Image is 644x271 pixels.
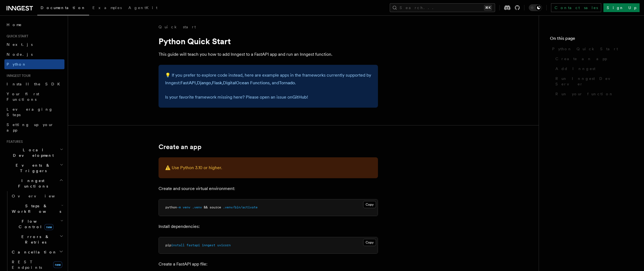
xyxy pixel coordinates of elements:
a: GitHub [292,94,307,100]
span: Features [4,139,23,144]
span: Add Inngest [555,66,595,71]
p: 💡 If you prefer to explore code instead, here are example apps in the frameworks currently suppor... [165,71,371,87]
a: Overview [10,191,64,201]
span: fastapi [187,243,200,247]
span: Documentation [41,5,86,10]
span: Home [7,22,22,27]
span: Install the SDK [7,82,63,86]
span: Run your function [555,91,614,97]
button: Local Development [4,145,64,160]
button: Events & Triggers [4,160,64,176]
span: new [44,224,53,230]
a: AgentKit [125,2,161,15]
span: Leveraging Steps [7,107,53,117]
span: REST Endpoints [12,260,42,270]
a: Home [4,20,64,30]
a: Quick start [159,24,196,30]
span: AgentKit [128,5,157,10]
span: Python Quick Start [552,46,618,52]
a: Flask [212,80,222,85]
button: Search...⌘K [390,3,495,12]
span: Setting up your app [7,122,54,132]
a: Setting up your app [4,120,64,135]
a: Add Inngest [553,64,633,74]
p: Is your favorite framework missing here? Please open an issue on ! [165,93,371,101]
p: Create and source virtual environment: [159,185,378,192]
a: Install the SDK [4,79,64,89]
a: FastAPI [180,80,196,85]
span: Events & Triggers [4,163,60,174]
kbd: ⌘K [484,5,492,10]
a: Next.js [4,40,64,49]
button: Flow Controlnew [10,216,64,232]
span: venv [183,205,190,209]
p: ⚠️ Use Python 3.10 or higher. [165,164,371,172]
span: Next.js [7,42,33,47]
span: Inngest tour [4,74,31,78]
span: inngest [202,243,215,247]
a: Python Quick Start [550,44,633,54]
span: Local Development [4,147,60,158]
a: Sign Up [603,3,640,12]
a: Run Inngest Dev Server [553,74,633,89]
span: Python [7,62,27,66]
a: Node.js [4,49,64,59]
span: Quick start [4,34,28,38]
span: source [210,205,221,209]
button: Copy [363,201,376,208]
span: install [171,243,185,247]
span: Inngest Functions [4,178,59,189]
span: -m [177,205,181,209]
span: Run Inngest Dev Server [555,76,633,87]
button: Toggle dark mode [529,4,542,11]
a: Leveraging Steps [4,104,64,120]
p: Install dependencies: [159,223,378,230]
p: Create a FastAPI app file: [159,260,378,268]
h1: Python Quick Start [159,36,378,46]
span: Errors & Retries [10,234,60,245]
a: Examples [89,2,125,15]
a: Python [4,59,64,69]
a: Contact sales [551,3,601,12]
span: Node.js [7,52,33,57]
button: Cancellation [10,247,64,257]
button: Steps & Workflows [10,201,64,216]
span: .venv/bin/activate [223,205,258,209]
a: Create an app [553,54,633,64]
a: Django [197,80,211,85]
span: && [204,205,208,209]
span: Flow Control [10,219,60,230]
p: This guide will teach you how to add Inngest to a FastAPI app and run an Inngest function. [159,51,378,58]
span: new [53,261,62,268]
a: Documentation [37,2,89,15]
span: Examples [92,5,122,10]
button: Errors & Retries [10,232,64,247]
span: python [165,205,177,209]
button: Inngest Functions [4,176,64,191]
span: pip [165,243,171,247]
a: Your first Functions [4,89,64,104]
a: Run your function [553,89,633,99]
span: Your first Functions [7,92,39,102]
h4: On this page [550,35,633,44]
span: Overview [12,194,68,198]
a: Tornado [279,80,295,85]
span: uvicorn [217,243,231,247]
span: Steps & Workflows [10,203,61,214]
a: Create an app [159,143,202,151]
span: .venv [192,205,202,209]
button: Copy [363,239,376,246]
span: Create an app [555,56,607,62]
span: Cancellation [10,249,57,255]
a: DigitalOcean Functions [223,80,270,85]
